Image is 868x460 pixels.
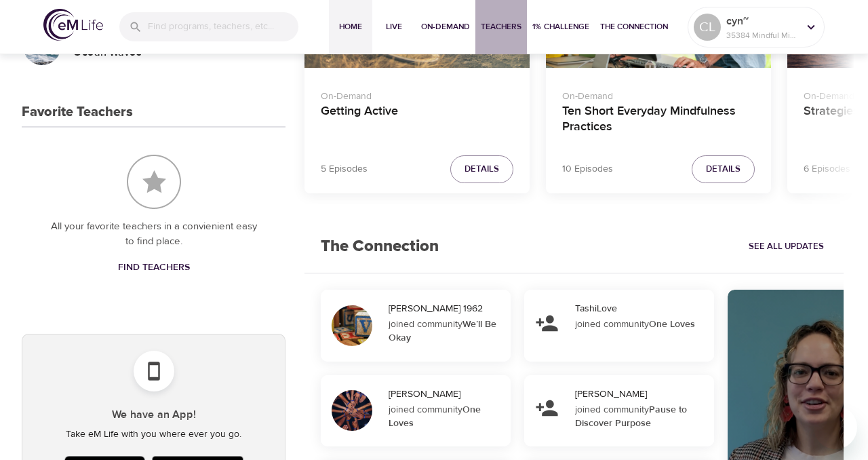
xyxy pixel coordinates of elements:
span: The Connection [600,20,668,34]
div: joined community [575,403,705,430]
p: All your favorite teachers in a convienient easy to find place. [49,219,258,250]
button: Details [450,155,513,183]
span: On-Demand [421,20,470,34]
img: Favorite Teachers [127,155,181,209]
div: [PERSON_NAME] 1962 [389,302,505,315]
h4: Ten Short Everyday Mindfulness Practices [562,104,755,136]
div: joined community [389,318,502,345]
p: Take eM Life with you where ever you go. [33,427,274,442]
span: See All Updates [749,239,824,254]
strong: One Loves [649,318,695,330]
span: Home [334,20,367,34]
p: 5 Episodes [321,162,368,176]
strong: Pause to Discover Purpose [575,404,687,429]
strong: One Loves [389,404,481,429]
input: Find programs, teachers, etc... [148,12,298,41]
h4: Getting Active [321,104,513,136]
span: Details [706,161,741,177]
span: 1% Challenge [532,20,589,34]
h3: Favorite Teachers [22,104,133,120]
p: On-Demand [321,84,513,104]
p: cyn~ [726,13,798,29]
span: Details [465,161,499,177]
div: joined community [389,403,502,430]
p: 35384 Mindful Minutes [726,29,798,41]
div: TashiLove [575,302,709,315]
p: 6 Episodes [804,162,850,176]
button: Details [692,155,755,183]
a: See All Updates [745,236,827,257]
strong: We’ll Be Okay [389,318,496,344]
iframe: Button to launch messaging window [814,406,857,449]
img: logo [43,9,103,41]
span: Live [378,20,410,34]
span: Find Teachers [118,259,190,276]
div: [PERSON_NAME] [575,387,709,401]
h5: We have an App! [33,408,274,422]
p: On-Demand [562,84,755,104]
div: CL [694,14,721,41]
a: Find Teachers [113,255,195,280]
div: joined community [575,318,705,331]
h2: The Connection [304,221,455,273]
div: [PERSON_NAME] [389,387,505,401]
p: 10 Episodes [562,162,613,176]
span: Teachers [481,20,521,34]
